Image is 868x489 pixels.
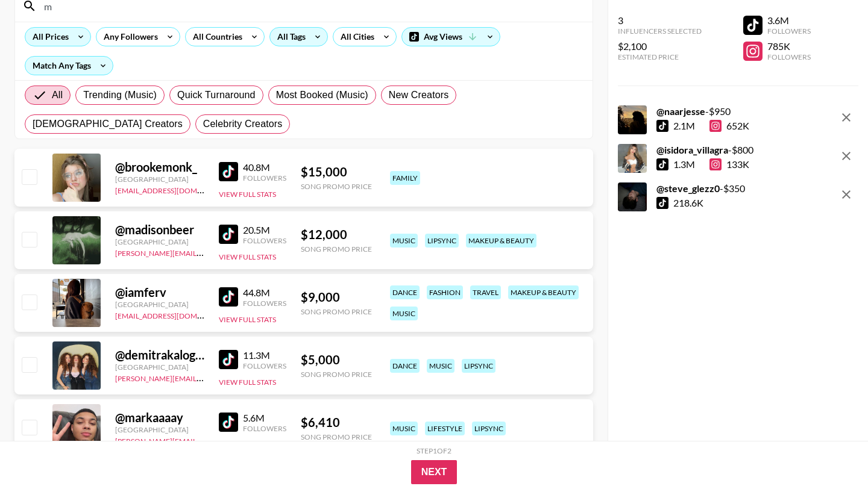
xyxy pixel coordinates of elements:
[808,429,854,475] iframe: Drift Widget Chat Controller
[470,285,501,299] div: travel
[618,40,702,52] div: $2,100
[186,28,245,46] div: All Countries
[115,347,204,363] div: @ demitrakalogeras
[301,415,372,430] div: $ 6,410
[243,349,286,361] div: 11.3M
[673,197,703,209] div: 218.6K
[656,105,705,117] strong: @ naarjesse
[115,300,204,309] div: [GEOGRAPHIC_DATA]
[301,307,372,316] div: Song Promo Price
[389,88,449,102] span: New Creators
[767,14,811,26] div: 3.6M
[427,285,463,299] div: fashion
[115,160,204,175] div: @ brookemonk_
[656,144,753,156] div: - $ 800
[709,120,749,132] div: 652K
[25,28,71,46] div: All Prices
[115,410,204,425] div: @ markaaaay
[462,359,495,373] div: lipsync
[219,225,238,244] img: TikTok
[618,14,702,26] div: 3
[115,434,294,446] a: [PERSON_NAME][EMAIL_ADDRESS][DOMAIN_NAME]
[33,117,183,131] span: [DEMOGRAPHIC_DATA] Creators
[243,412,286,424] div: 5.6M
[243,173,286,182] div: Followers
[219,350,238,369] img: TikTok
[301,432,372,441] div: Song Promo Price
[115,372,294,383] a: [PERSON_NAME][EMAIL_ADDRESS][DOMAIN_NAME]
[472,422,506,435] div: lipsync
[390,285,420,299] div: dance
[402,28,500,46] div: Avg Views
[417,446,451,455] div: Step 1 of 2
[390,422,418,435] div: music
[656,182,720,194] strong: @ steve_glezz0
[767,52,811,61] div: Followers
[25,57,113,75] div: Match Any Tags
[219,440,276,449] button: View Full Stats
[767,26,811,36] div: Followers
[301,182,372,191] div: Song Promo Price
[301,352,372,367] div: $ 5,000
[425,234,459,248] div: lipsync
[618,26,702,36] div: Influencers Selected
[301,164,372,179] div: $ 15,000
[219,378,276,387] button: View Full Stats
[656,182,745,195] div: - $ 350
[270,28,308,46] div: All Tags
[834,144,858,168] button: remove
[425,422,465,435] div: lifestyle
[115,222,204,237] div: @ madisonbeer
[390,171,420,185] div: family
[219,252,276,261] button: View Full Stats
[243,424,286,433] div: Followers
[333,28,377,46] div: All Cities
[115,246,294,258] a: [PERSON_NAME][EMAIL_ADDRESS][DOMAIN_NAME]
[411,460,458,484] button: Next
[301,227,372,242] div: $ 12,000
[83,88,157,102] span: Trending (Music)
[276,88,368,102] span: Most Booked (Music)
[427,359,454,373] div: music
[219,190,276,199] button: View Full Stats
[709,158,749,170] div: 133K
[203,117,283,131] span: Celebrity Creators
[834,105,858,129] button: remove
[656,105,749,117] div: - $ 950
[177,88,256,102] span: Quick Turnaround
[243,299,286,308] div: Followers
[115,184,236,195] a: [EMAIL_ADDRESS][DOMAIN_NAME]
[115,363,204,372] div: [GEOGRAPHIC_DATA]
[52,88,63,102] span: All
[243,236,286,245] div: Followers
[301,290,372,305] div: $ 9,000
[96,28,160,46] div: Any Followers
[219,162,238,181] img: TikTok
[656,144,728,155] strong: @ isidora_villagra
[466,234,536,248] div: makeup & beauty
[390,307,418,320] div: music
[618,52,702,61] div: Estimated Price
[115,175,204,184] div: [GEOGRAPHIC_DATA]
[767,40,811,52] div: 785K
[301,370,372,379] div: Song Promo Price
[219,413,238,432] img: TikTok
[673,158,695,170] div: 1.3M
[243,361,286,370] div: Followers
[115,237,204,246] div: [GEOGRAPHIC_DATA]
[243,224,286,236] div: 20.5M
[673,120,695,132] div: 2.1M
[390,234,418,248] div: music
[243,287,286,299] div: 44.8M
[301,244,372,254] div: Song Promo Price
[390,359,420,373] div: dance
[508,285,579,299] div: makeup & beauty
[219,287,238,307] img: TikTok
[115,285,204,300] div: @ iamferv
[115,309,236,320] a: [EMAIL_ADDRESS][DOMAIN_NAME]
[834,182,858,207] button: remove
[243,161,286,173] div: 40.8M
[115,425,204,434] div: [GEOGRAPHIC_DATA]
[219,315,276,324] button: View Full Stats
